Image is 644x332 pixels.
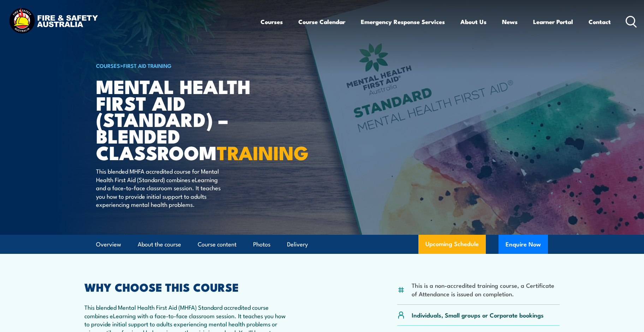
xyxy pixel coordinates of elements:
[499,235,548,254] button: Enquire Now
[96,61,270,70] h6: >
[412,281,560,298] li: This is a non-accredited training course, a Certificate of Attendance is issued on completion.
[96,62,120,69] a: COURSES
[287,235,308,254] a: Delivery
[502,12,518,31] a: News
[138,235,181,254] a: About the course
[589,12,611,31] a: Contact
[261,12,283,31] a: Courses
[217,137,309,167] strong: TRAINING
[123,62,172,69] a: First Aid Training
[198,235,237,254] a: Course content
[298,12,345,31] a: Course Calendar
[96,167,225,208] p: This blended MHFA accredited course for Mental Health First Aid (Standard) combines eLearning and...
[96,235,121,254] a: Overview
[412,311,544,319] p: Individuals, Small groups or Corporate bookings
[96,78,270,161] h1: Mental Health First Aid (Standard) – Blended Classroom
[253,235,270,254] a: Photos
[84,282,291,292] h2: WHY CHOOSE THIS COURSE
[361,12,445,31] a: Emergency Response Services
[460,12,487,31] a: About Us
[533,12,573,31] a: Learner Portal
[418,235,486,254] a: Upcoming Schedule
